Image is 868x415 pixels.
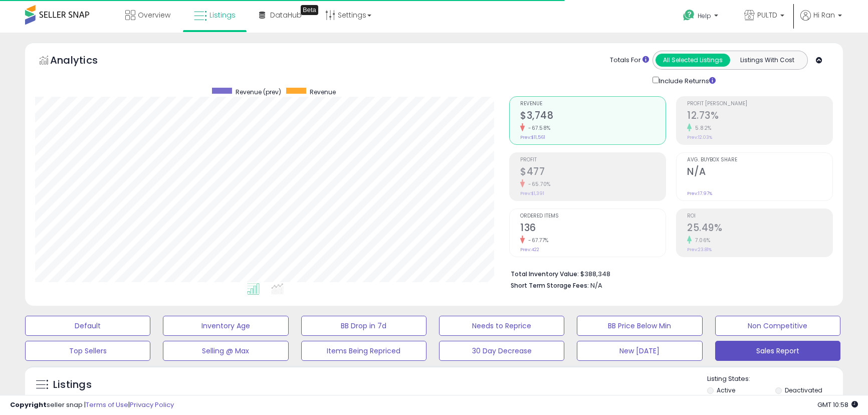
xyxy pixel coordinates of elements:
[800,10,842,33] a: Hi Ran
[717,386,735,394] label: Active
[687,214,832,219] span: ROI
[163,316,288,336] button: Inventory Age
[86,400,128,409] a: Terms of Use
[439,316,564,336] button: Needs to Reprice
[511,267,825,279] li: $388,348
[525,237,549,244] small: -67.77%
[10,400,174,410] div: seller snap | |
[698,12,711,20] span: Help
[520,157,666,163] span: Profit
[715,341,840,361] button: Sales Report
[687,247,712,253] small: Prev: 23.81%
[675,2,728,33] a: Help
[520,190,544,196] small: Prev: $1,391
[209,10,236,20] span: Listings
[50,53,117,70] h5: Analytics
[757,10,777,20] span: PULTD
[163,341,288,361] button: Selling @ Max
[25,341,150,361] button: Top Sellers
[130,400,174,409] a: Privacy Policy
[785,386,822,394] label: Deactivated
[817,400,858,409] span: 2025-09-8 10:58 GMT
[10,400,47,409] strong: Copyright
[236,88,281,96] span: Revenue (prev)
[687,134,712,140] small: Prev: 12.03%
[590,281,602,290] span: N/A
[687,110,832,123] h2: 12.73%
[687,101,832,107] span: Profit [PERSON_NAME]
[520,166,666,179] h2: $477
[730,54,804,67] button: Listings With Cost
[25,316,150,336] button: Default
[692,124,712,132] small: 5.82%
[301,316,426,336] button: BB Drop in 7d
[687,190,712,196] small: Prev: 17.97%
[138,10,170,20] span: Overview
[525,124,551,132] small: -67.58%
[577,316,702,336] button: BB Price Below Min
[813,10,835,20] span: Hi Ran
[520,101,666,107] span: Revenue
[439,341,564,361] button: 30 Day Decrease
[520,134,545,140] small: Prev: $11,561
[270,10,302,20] span: DataHub
[645,75,728,86] div: Include Returns
[53,378,92,392] h5: Listings
[520,110,666,123] h2: $3,748
[715,316,840,336] button: Non Competitive
[301,341,426,361] button: Items Being Repriced
[511,270,579,278] b: Total Inventory Value:
[687,157,832,163] span: Avg. Buybox Share
[687,166,832,179] h2: N/A
[687,222,832,236] h2: 25.49%
[692,237,711,244] small: 7.06%
[520,214,666,219] span: Ordered Items
[577,341,702,361] button: New [DATE]
[511,281,589,290] b: Short Term Storage Fees:
[301,5,318,15] div: Tooltip anchor
[707,374,843,384] p: Listing States:
[520,222,666,236] h2: 136
[656,54,730,67] button: All Selected Listings
[520,247,539,253] small: Prev: 422
[310,88,336,96] span: Revenue
[525,180,551,188] small: -65.70%
[610,56,649,65] div: Totals For
[683,9,695,22] i: Get Help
